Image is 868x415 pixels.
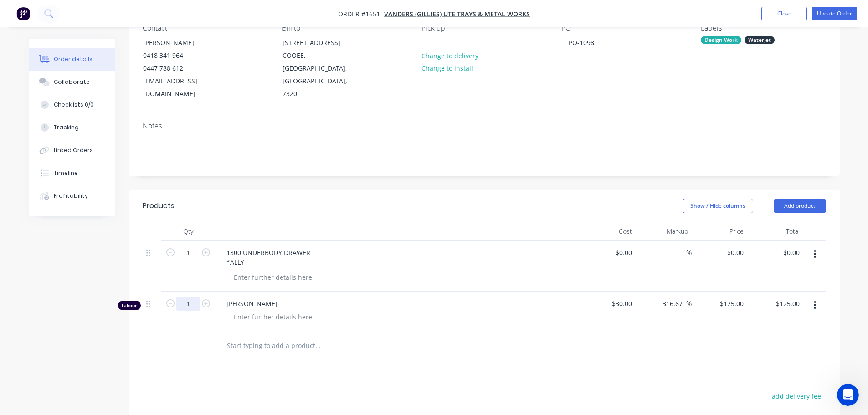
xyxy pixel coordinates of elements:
[416,62,478,74] button: Change to install
[561,36,601,49] div: PO-1098
[29,184,115,207] button: Profitability
[686,247,692,258] span: %
[421,24,546,32] div: Pick up
[837,384,859,406] iframe: Intercom live chat
[683,199,753,213] button: Show / Hide columns
[54,169,78,177] div: Timeline
[767,390,826,402] button: add delivery fee
[161,222,216,241] div: Qty
[143,122,826,130] div: Notes
[29,162,115,184] button: Timeline
[135,36,226,101] div: [PERSON_NAME]0418 341 9640447 788 612[EMAIL_ADDRESS][DOMAIN_NAME]
[692,222,748,241] div: Price
[338,10,384,18] span: Order #1651 -
[701,36,741,44] div: Design Work
[226,337,409,355] input: Start typing to add a product...
[636,222,692,241] div: Markup
[219,246,318,269] div: 1800 UNDERBODY DRAWER *ALLY
[282,24,407,32] div: Bill to
[143,200,175,211] div: Products
[29,71,115,93] button: Collaborate
[29,116,115,139] button: Tracking
[275,36,366,101] div: [STREET_ADDRESS]COOEE, [GEOGRAPHIC_DATA], [GEOGRAPHIC_DATA], 7320
[774,199,826,213] button: Add product
[747,222,803,241] div: Total
[745,36,775,44] div: Waterjet
[282,36,358,49] div: [STREET_ADDRESS]
[143,49,219,62] div: 0418 341 964
[16,7,30,20] img: Factory
[54,55,92,63] div: Order details
[580,222,636,241] div: Cost
[143,75,219,100] div: [EMAIL_ADDRESS][DOMAIN_NAME]
[761,7,807,20] button: Close
[226,299,576,308] span: [PERSON_NAME]
[282,49,358,100] div: COOEE, [GEOGRAPHIC_DATA], [GEOGRAPHIC_DATA], 7320
[416,49,483,61] button: Change to delivery
[54,192,88,200] div: Profitability
[384,10,530,18] a: Vanders (Gillies) Ute Trays & Metal Works
[54,123,79,132] div: Tracking
[54,101,94,109] div: Checklists 0/0
[29,139,115,162] button: Linked Orders
[29,93,115,116] button: Checklists 0/0
[561,24,686,32] div: PO
[143,36,219,49] div: [PERSON_NAME]
[686,298,692,309] span: %
[54,146,93,154] div: Linked Orders
[143,24,267,32] div: Contact
[143,62,219,75] div: 0447 788 612
[54,78,90,86] div: Collaborate
[701,24,826,32] div: Labels
[29,48,115,71] button: Order details
[118,301,141,310] div: Labour
[812,7,857,20] button: Update Order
